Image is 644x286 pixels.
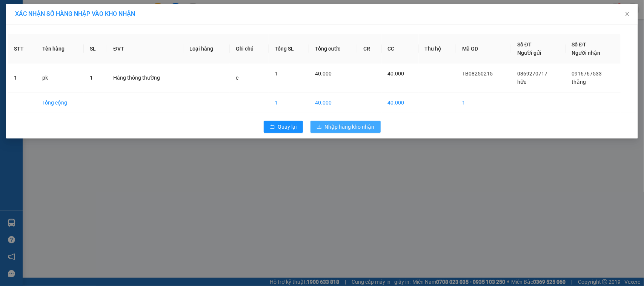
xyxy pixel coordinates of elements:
button: downloadNhập hàng kho nhận [310,121,381,133]
span: 40.000 [315,71,332,77]
td: 40.000 [382,92,419,113]
span: 0869270717 [517,71,547,77]
th: SL [84,34,107,63]
span: Nhập hàng kho nhận [325,123,375,131]
span: Số ĐT [517,42,532,48]
td: Tổng cộng [36,92,84,113]
th: Thu hộ [419,34,456,63]
span: Người gửi [517,50,541,56]
span: Người nhận [572,50,601,56]
th: Tổng cước [309,34,357,63]
th: Loại hàng [183,34,230,63]
th: STT [8,34,36,63]
span: close [624,11,630,17]
span: c [236,75,238,81]
span: 40.000 [388,71,404,77]
td: pk [36,63,84,92]
span: 0916767533 [572,71,602,77]
td: 1 [269,92,309,113]
th: Mã GD [456,34,511,63]
th: CR [357,34,382,63]
td: 40.000 [309,92,357,113]
span: 1 [275,71,278,77]
td: 1 [8,63,36,92]
td: 1 [456,92,511,113]
td: Hàng thông thường [107,63,183,92]
span: TB08250215 [462,71,493,77]
th: ĐVT [107,34,183,63]
span: 1 [90,75,93,81]
th: Tên hàng [36,34,84,63]
th: CC [382,34,419,63]
span: rollback [270,124,275,130]
span: download [317,124,322,130]
span: thắng [572,79,586,85]
span: XÁC NHẬN SỐ HÀNG NHẬP VÀO KHO NHẬN [15,10,135,17]
th: Ghi chú [230,34,269,63]
span: Số ĐT [572,42,586,48]
span: hữu [517,79,527,85]
button: rollbackQuay lại [264,121,303,133]
span: Quay lại [278,123,297,131]
th: Tổng SL [269,34,309,63]
button: Close [617,4,638,25]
